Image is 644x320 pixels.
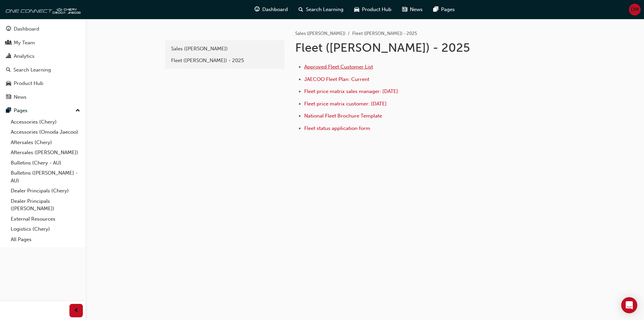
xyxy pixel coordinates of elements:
[410,6,423,13] span: News
[8,186,83,196] a: Dealer Principals (Chery)
[8,158,83,168] a: Bulletins (Chery - AU)
[304,125,370,131] a: Fleet status application form
[304,101,387,107] a: Fleet price matrix customer: [DATE]
[293,3,349,16] a: search-iconSearch Learning
[8,117,83,127] a: Accessories (Chery)
[299,5,303,14] span: search-icon
[352,30,417,38] li: Fleet ([PERSON_NAME]) - 2025
[3,3,80,16] img: oneconnect
[14,52,35,60] div: Analytics
[3,23,83,35] a: Dashboard
[631,6,639,13] span: DM
[441,6,455,13] span: Pages
[255,5,260,14] span: guage-icon
[3,104,83,117] button: Pages
[8,196,83,214] a: Dealer Principals ([PERSON_NAME])
[6,108,11,114] span: pages-icon
[6,26,11,32] span: guage-icon
[6,94,11,100] span: news-icon
[8,224,83,234] a: Logistics (Chery)
[3,77,83,90] a: Product Hub
[304,88,398,94] a: Fleet price matrix sales manager: [DATE]
[3,64,83,76] a: Search Learning
[168,55,282,66] a: Fleet ([PERSON_NAME]) - 2025
[171,45,278,53] div: Sales ([PERSON_NAME])
[262,6,288,13] span: Dashboard
[8,137,83,148] a: Aftersales (Chery)
[3,91,83,103] a: News
[14,25,39,33] div: Dashboard
[295,31,345,36] a: Sales ([PERSON_NAME])
[8,168,83,186] a: Bulletins ([PERSON_NAME] - AU)
[3,50,83,62] a: Analytics
[428,3,460,16] a: pages-iconPages
[349,3,397,16] a: car-iconProduct Hub
[74,307,79,315] span: prev-icon
[6,81,11,87] span: car-icon
[306,6,343,13] span: Search Learning
[8,127,83,137] a: Accessories (Omoda Jaecoo)
[14,80,43,87] div: Product Hub
[3,21,83,104] button: DashboardMy TeamAnalyticsSearch LearningProduct HubNews
[433,5,438,14] span: pages-icon
[249,3,293,16] a: guage-iconDashboard
[6,67,11,73] span: search-icon
[14,93,26,101] div: News
[295,40,515,55] h1: Fleet ([PERSON_NAME]) - 2025
[3,37,83,49] a: My Team
[14,39,35,47] div: My Team
[304,76,369,82] a: JAECOO Fleet Plan: Current
[8,234,83,245] a: All Pages
[171,57,278,64] div: Fleet ([PERSON_NAME]) - 2025
[354,5,359,14] span: car-icon
[621,297,637,313] div: Open Intercom Messenger
[304,113,382,119] a: National Fleet Brochure Template
[629,4,641,15] button: DM
[6,53,11,59] span: chart-icon
[13,66,51,74] div: Search Learning
[362,6,391,13] span: Product Hub
[8,147,83,158] a: Aftersales ([PERSON_NAME])
[14,107,28,115] div: Pages
[402,5,407,14] span: news-icon
[168,43,282,55] a: Sales ([PERSON_NAME])
[6,40,11,46] span: people-icon
[8,214,83,224] a: External Resources
[397,3,428,16] a: news-iconNews
[304,64,373,70] a: Approved Fleet Customer List
[75,106,80,115] span: up-icon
